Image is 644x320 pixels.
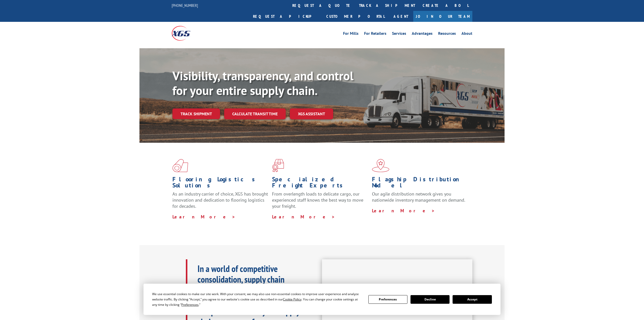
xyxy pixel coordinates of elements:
[461,31,472,37] a: About
[224,108,286,119] a: Calculate transit time
[172,3,198,8] a: [PHONE_NUMBER]
[453,295,492,304] button: Accept
[323,11,388,22] a: Customer Portal
[272,191,368,214] p: From overlength loads to delicate cargo, our experienced staff knows the best way to move your fr...
[388,11,413,22] a: Agent
[372,176,468,191] h1: Flagship Distribution Model
[144,284,500,315] div: Cookie Consent Prompt
[172,108,220,119] a: Track shipment
[172,176,268,191] h1: Flooring Logistics Solutions
[392,31,406,37] a: Services
[413,11,472,22] a: Join Our Team
[272,159,284,172] img: xgs-icon-focused-on-flooring-red
[438,31,456,37] a: Resources
[364,31,386,37] a: For Retailers
[410,295,450,304] button: Decline
[172,214,236,220] a: Learn More >
[152,291,362,307] div: We use essential cookies to make our site work. With your consent, we may also use non-essential ...
[372,191,465,203] span: Our agile distribution network gives you nationwide inventory management on demand.
[368,295,407,304] button: Preferences
[372,208,435,214] a: Learn More >
[172,159,188,172] img: xgs-icon-total-supply-chain-intelligence-red
[290,108,333,119] a: XGS ASSISTANT
[249,11,323,22] a: Request a pickup
[283,297,301,301] span: Cookie Policy
[172,191,268,209] span: As an industry carrier of choice, XGS has brought innovation and dedication to flooring logistics...
[272,176,368,191] h1: Specialized Freight Experts
[272,214,335,220] a: Learn More >
[172,68,353,98] b: Visibility, transparency, and control for your entire supply chain.
[343,31,359,37] a: For Mills
[372,159,389,172] img: xgs-icon-flagship-distribution-model-red
[181,302,199,307] span: Preferences
[412,31,433,37] a: Advantages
